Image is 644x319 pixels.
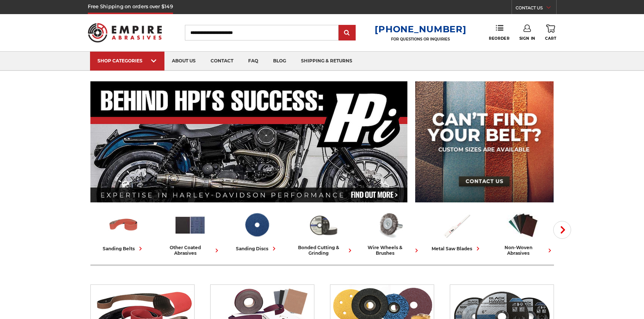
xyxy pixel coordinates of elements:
[516,4,556,14] a: CONTACT US
[293,245,354,256] div: bonded cutting & grinding
[293,209,354,256] a: bonded cutting & grinding
[174,209,206,241] img: Other Coated Abrasives
[340,26,355,40] input: Submit
[160,209,221,256] a: other coated abrasives
[236,245,278,253] div: sanding discs
[294,52,360,71] a: shipping & returns
[493,245,554,256] div: non-woven abrasives
[489,25,509,40] a: Reorder
[545,25,556,41] a: Cart
[360,245,420,256] div: wire wheels & brushes
[240,209,273,241] img: Sanding Discs
[164,52,203,71] a: about us
[375,37,466,42] p: FOR QUESTIONS OR INQUIRIES
[266,52,294,71] a: blog
[241,52,266,71] a: faq
[227,209,287,253] a: sanding discs
[426,209,487,253] a: metal saw blades
[440,209,473,241] img: Metal Saw Blades
[103,245,144,253] div: sanding belts
[360,209,420,256] a: wire wheels & brushes
[88,18,162,47] img: Empire Abrasives
[519,36,535,41] span: Sign In
[107,209,140,241] img: Sanding Belts
[493,209,554,256] a: non-woven abrasives
[545,36,556,41] span: Cart
[307,209,340,241] img: Bonded Cutting & Grinding
[374,209,406,241] img: Wire Wheels & Brushes
[415,81,554,202] img: promo banner for custom belts.
[489,36,509,41] span: Reorder
[203,52,241,71] a: contact
[507,209,539,241] img: Non-woven Abrasives
[432,245,482,253] div: metal saw blades
[93,209,154,253] a: sanding belts
[90,81,408,202] img: Banner for an interview featuring Horsepower Inc who makes Harley performance upgrades featured o...
[97,58,157,64] div: SHOP CATEGORIES
[160,245,221,256] div: other coated abrasives
[375,24,466,35] a: [PHONE_NUMBER]
[553,221,571,239] button: Next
